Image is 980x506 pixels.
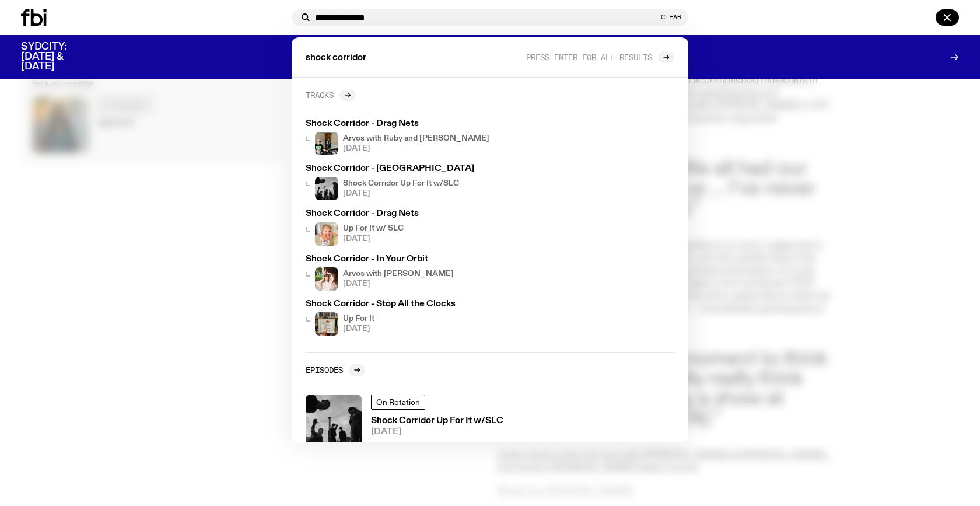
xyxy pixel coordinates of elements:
[306,395,362,451] img: shock corridor 4 SLC
[371,417,503,425] h3: Shock Corridor Up For It w/SLC
[371,428,503,437] span: [DATE]
[343,315,374,323] h4: Up For It
[343,225,404,232] h4: Up For It w/ SLC
[343,180,459,187] h4: Shock Corridor Up For It w/SLC
[21,42,96,72] h3: SYDCITY: [DATE] & [DATE]
[301,390,679,455] a: shock corridor 4 SLCOn RotationShock Corridor Up For It w/SLC[DATE]
[301,295,525,340] a: Shock Corridor - Stop All the ClocksUp For It[DATE]
[306,165,520,173] h3: Shock Corridor - [GEOGRAPHIC_DATA]
[526,51,674,63] a: Press enter for all results
[315,177,338,200] img: shock corridor 4 SLC
[306,364,365,376] a: Episodes
[306,300,520,309] h3: Shock Corridor - Stop All the Clocks
[343,145,489,152] span: [DATE]
[343,190,459,197] span: [DATE]
[306,255,520,264] h3: Shock Corridor - In Your Orbit
[301,205,525,250] a: Shock Corridor - Drag Netsbaby slcUp For It w/ SLC[DATE]
[306,90,334,99] h2: Tracks
[661,14,681,20] button: Clear
[301,160,525,205] a: Shock Corridor - [GEOGRAPHIC_DATA]shock corridor 4 SLCShock Corridor Up For It w/SLC[DATE]
[343,135,489,142] h4: Arvos with Ruby and [PERSON_NAME]
[306,210,520,218] h3: Shock Corridor - Drag Nets
[315,267,338,291] img: Maleeka stands outside on a balcony. She is looking at the camera with a serious expression, and ...
[301,115,525,160] a: Shock Corridor - Drag NetsRuby wears a Collarbones t shirt and pretends to play the DJ decks, Al ...
[301,250,525,295] a: Shock Corridor - In Your OrbitMaleeka stands outside on a balcony. She is looking at the camera w...
[306,54,366,62] span: shock corridor
[306,89,356,101] a: Tracks
[343,270,454,278] h4: Arvos with [PERSON_NAME]
[306,365,343,374] h2: Episodes
[315,132,338,155] img: Ruby wears a Collarbones t shirt and pretends to play the DJ decks, Al sings into a pringles can....
[526,53,652,61] span: Press enter for all results
[315,222,338,246] img: baby slc
[343,280,454,288] span: [DATE]
[306,120,520,128] h3: Shock Corridor - Drag Nets
[343,325,374,333] span: [DATE]
[343,235,404,243] span: [DATE]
